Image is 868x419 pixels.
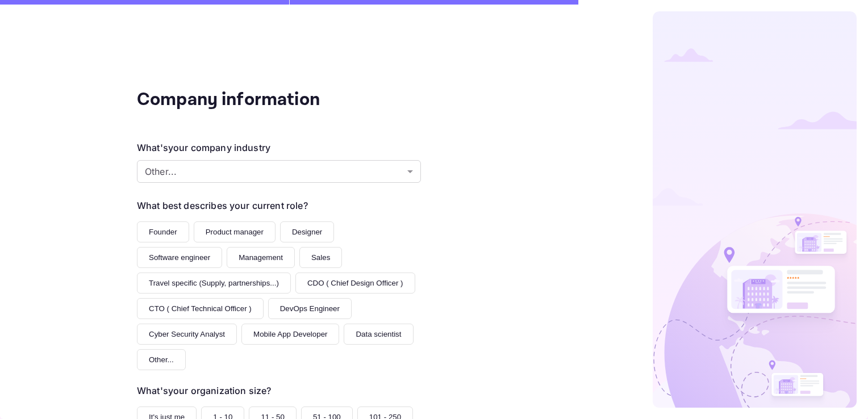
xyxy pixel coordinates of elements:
[137,160,421,183] div: Without label
[137,86,364,114] div: Company information
[137,298,264,319] button: CTO ( Chief Technical Officer )
[137,324,237,345] button: Cyber Security Analyst
[137,221,189,242] button: Founder
[268,298,352,319] button: DevOps Engineer
[299,247,342,268] button: Sales
[137,199,308,212] div: What best describes your current role?
[137,141,270,154] div: What's your company industry
[137,247,222,268] button: Software engineer
[137,273,291,294] button: Travel specific (Supply, partnerships...)
[137,384,271,397] div: What's your organization size?
[344,324,413,345] button: Data scientist
[227,247,295,268] button: Management
[241,324,339,345] button: Mobile App Developer
[295,273,415,294] button: CDO ( Chief Design Officer )
[280,221,334,242] button: Designer
[194,221,276,242] button: Product manager
[653,11,857,408] img: logo
[137,349,186,370] button: Other...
